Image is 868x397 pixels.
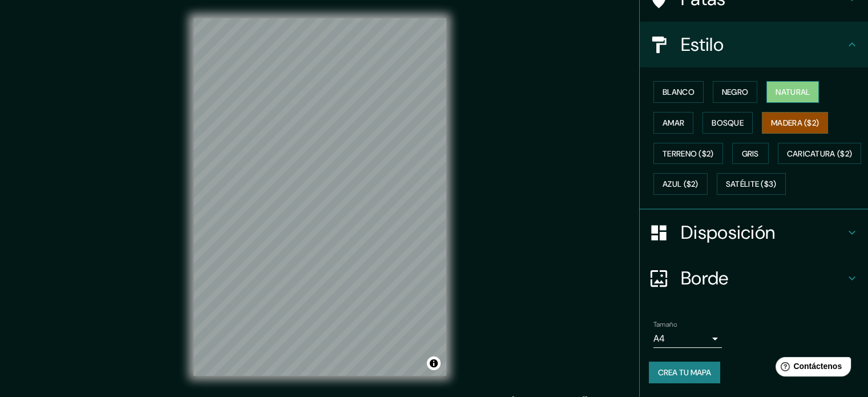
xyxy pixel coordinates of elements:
[771,118,819,128] font: Madera ($2)
[649,362,720,383] button: Crea tu mapa
[742,149,759,159] font: Gris
[658,367,711,378] font: Crea tu mapa
[663,118,684,128] font: Amar
[663,87,695,97] font: Blanco
[640,210,868,255] div: Disposición
[762,112,828,134] button: Madera ($2)
[193,18,446,376] canvas: Mapa
[766,81,819,103] button: Natural
[712,118,744,128] font: Bosque
[653,112,693,134] button: Amar
[703,112,753,134] button: Bosque
[681,33,724,57] font: Estilo
[726,179,777,190] font: Satélite ($3)
[766,352,855,384] iframe: Lanzador de widgets de ayuda
[722,87,749,97] font: Negro
[640,22,868,67] div: Estilo
[778,143,862,165] button: Caricatura ($2)
[717,173,786,195] button: Satélite ($3)
[663,179,699,190] font: Azul ($2)
[653,143,723,165] button: Terreno ($2)
[663,149,714,159] font: Terreno ($2)
[681,220,775,244] font: Disposición
[787,149,853,159] font: Caricatura ($2)
[427,356,441,370] button: Activar o desactivar atribución
[681,266,729,290] font: Borde
[653,332,665,344] font: A4
[732,143,769,165] button: Gris
[640,255,868,301] div: Borde
[653,320,677,329] font: Tamaño
[776,87,810,97] font: Natural
[713,81,758,103] button: Negro
[653,330,722,348] div: A4
[653,173,708,195] button: Azul ($2)
[653,81,704,103] button: Blanco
